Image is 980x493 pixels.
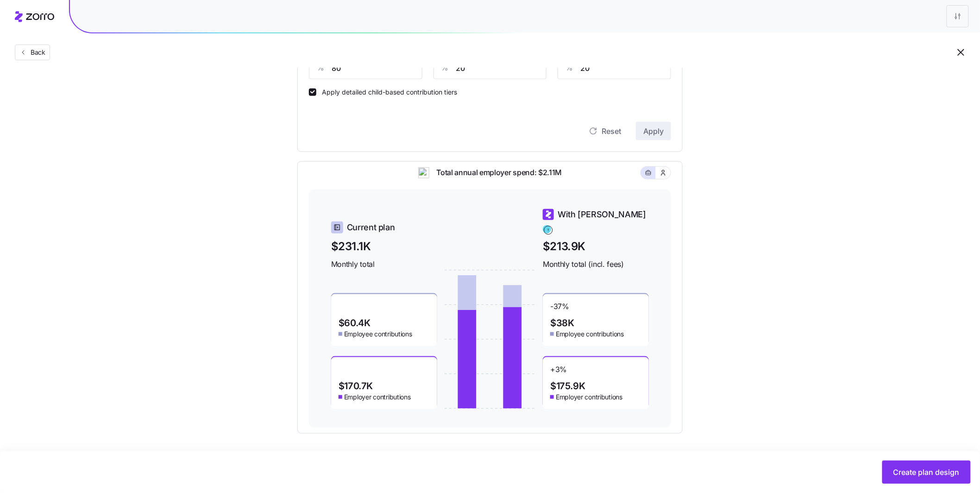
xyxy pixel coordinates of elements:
[556,329,624,339] span: Employee contributions
[643,126,664,137] span: Apply
[27,48,45,57] span: Back
[347,221,395,234] span: Current plan
[543,238,649,255] span: $213.9K
[344,392,411,402] span: Employer contributions
[15,44,50,60] button: Back
[550,381,585,391] span: $175.9K
[882,461,971,484] button: Create plan design
[429,167,562,178] span: Total annual employer spend: $2.11M
[339,318,371,328] span: $60.4K
[309,57,332,79] div: %
[558,57,580,79] div: %
[434,57,456,79] div: %
[558,208,646,221] span: With [PERSON_NAME]
[550,302,569,316] span: -37 %
[344,329,412,339] span: Employee contributions
[602,126,621,137] span: Reset
[581,122,628,140] button: Reset
[893,467,960,478] span: Create plan design
[316,88,457,96] label: Apply detailed child-based contribution tiers
[556,392,622,402] span: Employer contributions
[550,318,574,328] span: $38K
[418,167,429,178] img: ai-icon.png
[331,238,437,255] span: $231.1K
[339,381,373,391] span: $170.7K
[636,122,671,140] button: Apply
[331,259,437,270] span: Monthly total
[550,365,567,379] span: + 3 %
[543,259,649,270] span: Monthly total (incl. fees)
